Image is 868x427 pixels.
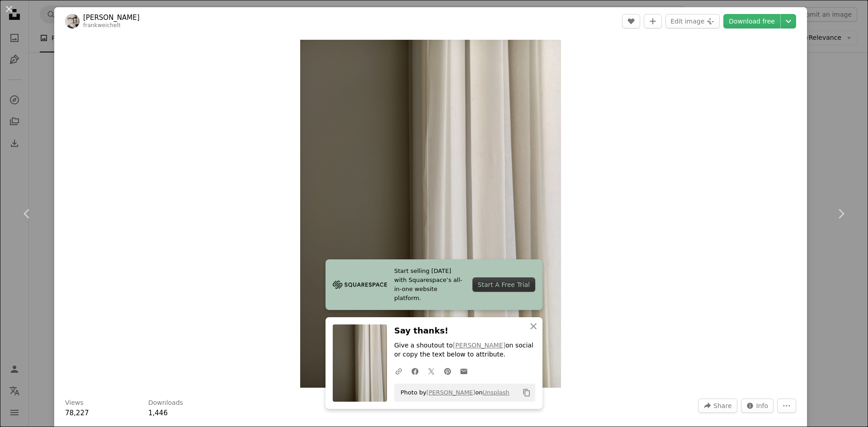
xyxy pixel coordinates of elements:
[65,409,89,417] span: 78,227
[148,409,168,417] span: 1,446
[456,362,472,380] a: Share over email
[777,399,796,413] button: More Actions
[482,389,509,396] a: Unsplash
[407,362,423,380] a: Share on Facebook
[756,399,769,413] span: Info
[814,170,868,257] a: Next
[519,385,534,400] button: Copy to clipboard
[723,14,780,28] a: Download free
[741,399,774,413] button: Stats about this image
[394,324,535,338] h3: Say thanks!
[472,277,535,292] div: Start A Free Trial
[713,399,731,413] span: Share
[396,385,509,400] span: Photo by on
[394,341,535,359] p: Give a shoutout to on social or copy the text below to attribute.
[65,14,80,28] img: Go to Frank Weichelt's profile
[65,399,84,408] h3: Views
[439,362,456,380] a: Share on Pinterest
[333,278,387,291] img: file-1705255347840-230a6ab5bca9image
[300,40,561,388] button: Zoom in on this image
[83,13,140,22] a: [PERSON_NAME]
[423,362,439,380] a: Share on Twitter
[644,14,662,28] button: Add to Collection
[665,14,720,28] button: Edit image
[394,267,465,303] span: Start selling [DATE] with Squarespace’s all-in-one website platform.
[325,259,542,310] a: Start selling [DATE] with Squarespace’s all-in-one website platform.Start A Free Trial
[148,399,183,408] h3: Downloads
[698,399,737,413] button: Share this image
[426,389,475,396] a: [PERSON_NAME]
[781,14,796,28] button: Choose download size
[300,40,561,388] img: a window with a white curtain and a cat sitting on the window sill
[453,342,505,349] a: [PERSON_NAME]
[83,22,121,28] a: frankweichelt
[622,14,640,28] button: Like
